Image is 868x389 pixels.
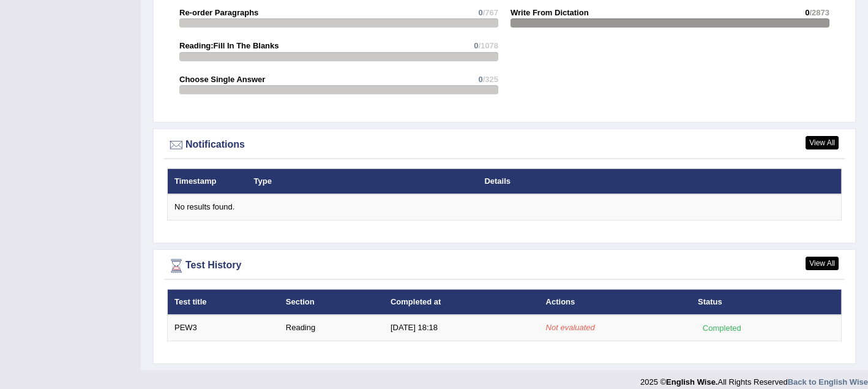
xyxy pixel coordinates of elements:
td: Reading [279,315,384,341]
td: PEW3 [168,315,279,341]
strong: Write From Dictation [511,8,589,17]
span: 0 [805,8,809,17]
span: 0 [474,41,478,50]
strong: Reading:Fill In The Blanks [179,41,279,50]
td: [DATE] 18:18 [384,315,539,341]
div: Test History [167,257,842,275]
div: No results found. [174,202,834,213]
th: Details [477,168,768,194]
em: Not evaluated [546,323,595,332]
span: /767 [483,8,498,17]
strong: Re-order Paragraphs [179,8,258,17]
span: /325 [483,75,498,84]
strong: Choose Single Answer [179,75,265,84]
th: Section [279,289,384,315]
th: Actions [539,289,691,315]
div: Completed [698,322,746,334]
strong: English Wise. [666,377,717,387]
th: Completed at [384,289,539,315]
div: Notifications [167,136,842,154]
a: View All [806,136,839,149]
th: Status [691,289,841,315]
a: Back to English Wise [788,377,868,387]
span: 0 [478,75,482,84]
span: /1078 [478,41,498,50]
div: 2025 © All Rights Reserved [640,370,868,388]
th: Timestamp [168,168,247,194]
th: Type [247,168,478,194]
a: View All [806,257,839,270]
th: Test title [168,289,279,315]
span: 0 [478,8,482,17]
span: /2873 [809,8,829,17]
